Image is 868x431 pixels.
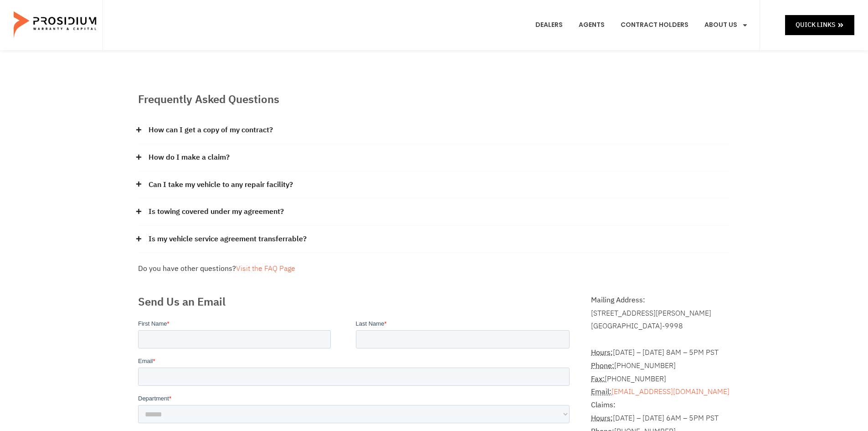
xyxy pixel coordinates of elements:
[149,205,284,218] a: Is towing covered under my agreement?
[149,124,273,137] a: How can I get a copy of my contract?
[591,360,614,371] abbr: Phone Number
[138,91,730,108] h2: Frequently Asked Questions
[698,8,755,42] a: About Us
[591,347,613,358] strong: Hours:
[591,400,616,410] b: Claims:
[138,144,730,171] div: How do I make a claim?
[218,1,247,8] span: Last Name
[149,233,307,246] a: Is my vehicle service agreement transferrable?
[529,8,570,42] a: Dealers
[591,413,613,424] strong: Hours:
[611,386,729,397] a: [EMAIL_ADDRESS][DOMAIN_NAME]
[138,171,730,199] div: Can I take my vehicle to any repair facility?
[149,151,230,164] a: How do I make a claim?
[149,178,293,192] a: Can I take my vehicle to any repair facility?
[591,413,613,424] abbr: Hours
[614,8,695,42] a: Contract Holders
[138,294,573,310] h2: Send Us an Email
[591,320,730,333] div: [GEOGRAPHIC_DATA]-9998
[138,198,730,226] div: Is towing covered under my agreement?
[236,263,295,274] a: Visit the FAQ Page
[591,360,614,371] strong: Phone:
[138,117,730,144] div: How can I get a copy of my contract?
[591,374,605,384] abbr: Fax
[591,295,645,306] b: Mailing Address:
[591,386,611,397] abbr: Email Address
[591,347,613,358] abbr: Hours
[591,374,605,384] strong: Fax:
[591,307,730,320] div: [STREET_ADDRESS][PERSON_NAME]
[529,8,755,42] nav: Menu
[572,8,611,42] a: Agents
[138,262,730,275] div: Do you have other questions?
[785,15,854,35] a: Quick Links
[138,226,730,253] div: Is my vehicle service agreement transferrable?
[591,386,611,397] strong: Email:
[796,19,835,31] span: Quick Links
